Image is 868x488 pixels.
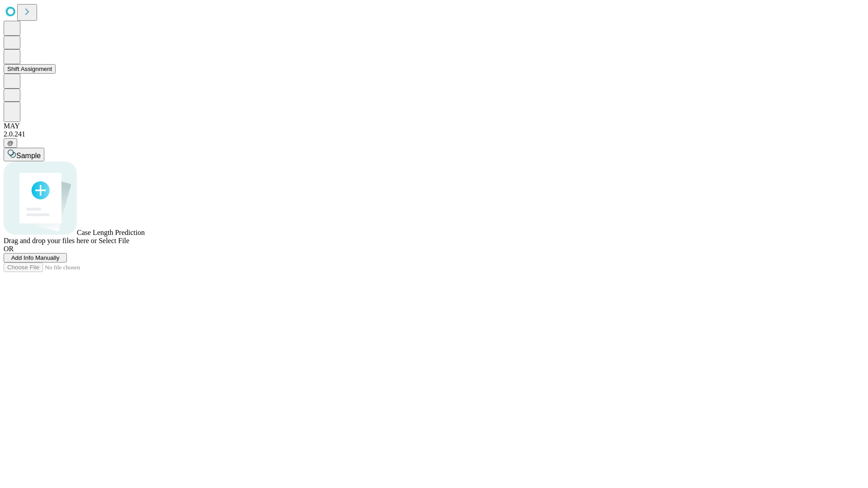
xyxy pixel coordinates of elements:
[4,245,14,253] span: OR
[4,253,67,263] button: Add Info Manually
[16,152,41,160] span: Sample
[11,254,60,261] span: Add Info Manually
[4,138,17,148] button: @
[99,237,129,244] span: Select File
[4,237,97,244] span: Drag and drop your files here or
[7,140,14,146] span: @
[4,64,56,74] button: Shift Assignment
[77,229,145,236] span: Case Length Prediction
[4,122,864,130] div: MAY
[4,148,44,161] button: Sample
[4,130,864,138] div: 2.0.241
